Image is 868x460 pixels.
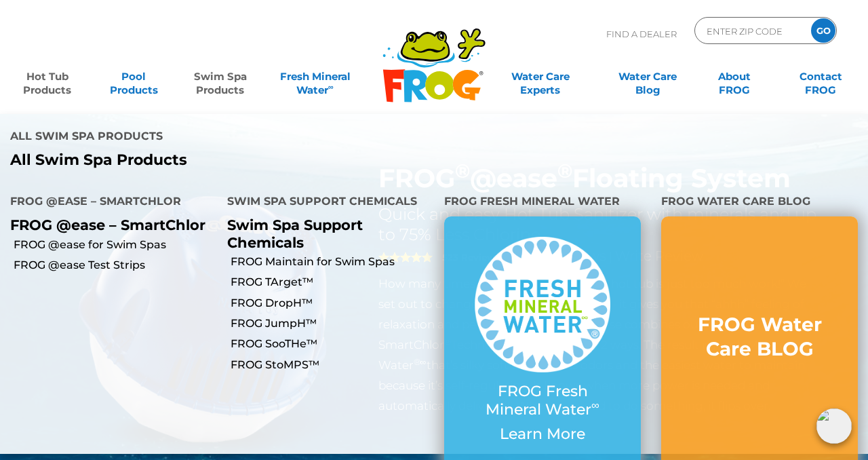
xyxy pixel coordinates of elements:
[227,216,363,250] a: Swim Spa Support Chemicals
[787,63,854,90] a: ContactFROG
[811,18,835,43] input: GO
[100,63,167,90] a: PoolProducts
[471,383,614,419] p: FROG Fresh Mineral Water
[688,312,831,375] a: FROG Water Care BLOG
[231,316,434,331] a: FROG JumpH™
[231,358,434,372] a: FROG StoMPS™
[688,312,831,362] h3: FROG Water Care BLOG
[231,254,434,269] a: FROG Maintain for Swim Spas
[471,425,614,443] p: Learn More
[606,17,677,51] p: Find A Dealer
[471,237,614,450] a: FROG Fresh Mineral Water∞ Learn More
[14,237,217,252] a: FROG @ease for Swim Spas
[486,63,595,90] a: Water CareExperts
[14,258,217,273] a: FROG @ease Test Strips
[701,63,768,90] a: AboutFROG
[614,63,682,90] a: Water CareBlog
[591,398,599,412] sup: ∞
[816,408,852,444] img: openIcon
[10,216,207,233] p: FROG @ease – SmartChlor
[444,189,641,216] h4: FROG Fresh Mineral Water
[227,189,424,216] h4: Swim Spa Support Chemicals
[231,275,434,290] a: FROG TArget™
[231,296,434,311] a: FROG DropH™
[705,21,797,41] input: Zip Code Form
[14,63,81,90] a: Hot TubProducts
[231,337,434,351] a: FROG SooTHe™
[186,63,254,90] a: Swim SpaProducts
[10,189,207,216] h4: FROG @ease – SmartChlor
[273,63,357,90] a: Fresh MineralWater∞
[661,189,858,216] h4: FROG Water Care BLOG
[328,82,334,92] sup: ∞
[10,151,424,169] a: All Swim Spa Products
[10,124,424,151] h4: All Swim Spa Products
